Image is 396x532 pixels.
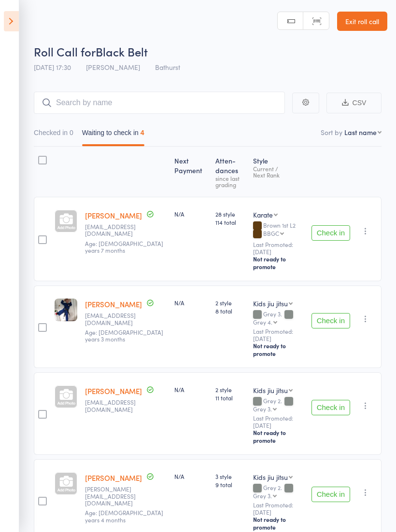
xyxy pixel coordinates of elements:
[321,127,342,137] label: Sort by
[215,472,245,480] span: 3 style
[96,43,148,59] span: Black Belt
[85,508,163,523] span: Age: [DEMOGRAPHIC_DATA] years 4 months
[212,151,249,192] div: Atten­dances
[253,319,272,325] div: Grey 4.
[311,313,350,328] button: Check in
[253,165,304,178] div: Current / Next Rank
[311,487,350,502] button: Check in
[85,239,163,254] span: Age: [DEMOGRAPHIC_DATA] years 7 months
[85,386,142,396] a: [PERSON_NAME]
[263,230,279,236] div: BBGC
[34,62,71,72] span: [DATE] 17:30
[253,397,304,412] div: Grey 2.
[215,210,245,218] span: 28 style
[85,486,148,506] small: Michelle.weal1504@gmail.com
[215,394,245,402] span: 11 total
[253,472,288,482] div: Kids jiu jitsu
[253,429,304,444] div: Not ready to promote
[253,492,272,499] div: Grey 3.
[34,124,73,146] button: Checked in0
[311,225,350,241] button: Check in
[253,385,288,395] div: Kids jiu jitsu
[70,129,73,136] div: 0
[85,210,142,220] a: [PERSON_NAME]
[249,151,308,192] div: Style
[141,129,144,136] div: 4
[253,502,304,516] small: Last Promoted: [DATE]
[311,400,350,415] button: Check in
[253,222,304,238] div: Brown 1st L2
[85,473,142,483] a: [PERSON_NAME]
[344,127,377,137] div: Last name
[337,12,387,31] a: Exit roll call
[253,299,288,308] div: Kids jiu jitsu
[215,480,245,489] span: 9 total
[174,210,207,218] div: N/A
[253,406,272,412] div: Grey 3.
[174,472,207,480] div: N/A
[85,328,163,343] span: Age: [DEMOGRAPHIC_DATA] years 3 months
[215,385,245,394] span: 2 style
[170,151,211,192] div: Next Payment
[155,62,180,72] span: Bathurst
[253,415,304,429] small: Last Promoted: [DATE]
[34,43,96,59] span: Roll Call for
[215,299,245,307] span: 2 style
[253,342,304,357] div: Not ready to promote
[253,484,304,499] div: Grey 2.
[55,299,77,321] img: image1709864255.png
[85,399,148,413] small: Teganperry44@gmail.com
[85,223,148,237] small: shelly1046@live.com
[34,92,285,114] input: Search by name
[326,93,382,113] button: CSV
[174,385,207,394] div: N/A
[253,241,304,255] small: Last Promoted: [DATE]
[253,516,304,531] div: Not ready to promote
[82,124,144,146] button: Waiting to check in4
[174,299,207,307] div: N/A
[253,311,304,325] div: Grey 3.
[215,175,245,188] div: since last grading
[253,255,304,271] div: Not ready to promote
[85,299,142,309] a: [PERSON_NAME]
[215,307,245,315] span: 8 total
[253,328,304,342] small: Last Promoted: [DATE]
[253,210,273,219] div: Karate
[86,62,140,72] span: [PERSON_NAME]
[85,312,148,326] small: rowie.j.90@hotmail.com
[215,218,245,226] span: 114 total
